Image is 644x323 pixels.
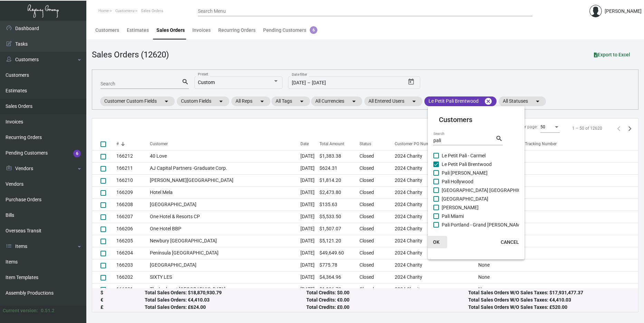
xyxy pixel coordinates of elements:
[442,221,524,229] span: Pali Portland - Grand [PERSON_NAME]
[425,236,447,248] button: OK
[433,239,440,245] span: OK
[439,114,513,125] mat-card-title: Customers
[442,160,492,168] span: Le Petit Pali Brentwood
[442,195,488,203] span: [GEOGRAPHIC_DATA]
[442,212,464,220] span: Pali Miami
[442,177,473,186] span: Pali Hollywood
[442,169,488,177] span: Pali [PERSON_NAME]
[442,203,479,212] span: [PERSON_NAME]
[495,236,525,248] button: CANCEL
[41,307,55,314] div: 0.51.2
[501,239,519,245] span: CANCEL
[442,151,486,160] span: Le Petit Pali - Carmel
[442,186,536,194] span: [GEOGRAPHIC_DATA] [GEOGRAPHIC_DATA]
[3,307,38,314] div: Current version:
[496,135,503,143] mat-icon: search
